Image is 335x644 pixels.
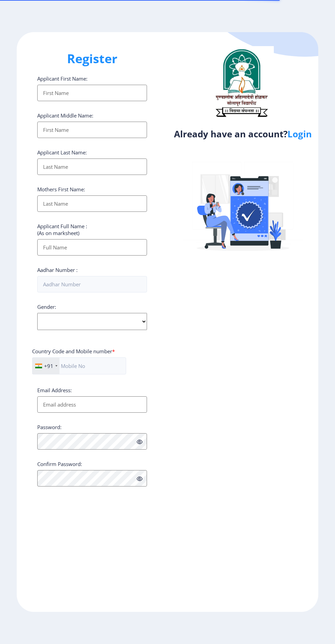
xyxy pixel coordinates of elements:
[37,276,147,292] input: Aadhar Number
[37,186,85,193] label: Mothers First Name:
[209,46,274,119] img: logo
[37,149,87,156] label: Applicant Last Name:
[37,223,87,236] label: Applicant Full Name : (As on marksheet)
[37,266,78,273] label: Aadhar Number :
[37,303,56,310] label: Gender:
[37,424,62,430] label: Password:
[37,387,72,394] label: Email Address:
[37,75,88,82] label: Applicant First Name:
[37,122,147,138] input: First Name
[37,51,147,67] h1: Register
[183,149,303,268] img: Verified-rafiki.svg
[37,195,147,212] input: Last Name
[37,112,93,119] label: Applicant Middle Name:
[173,128,313,139] h4: Already have an account?
[37,396,147,413] input: Email address
[37,461,82,467] label: Confirm Password:
[32,358,59,374] div: India (भारत): +91
[37,85,147,101] input: First Name
[32,357,126,374] input: Mobile No
[37,239,147,256] input: Full Name
[32,348,115,355] label: Country Code and Mobile number
[287,128,312,140] a: Login
[44,362,53,369] div: +91
[37,159,147,175] input: Last Name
